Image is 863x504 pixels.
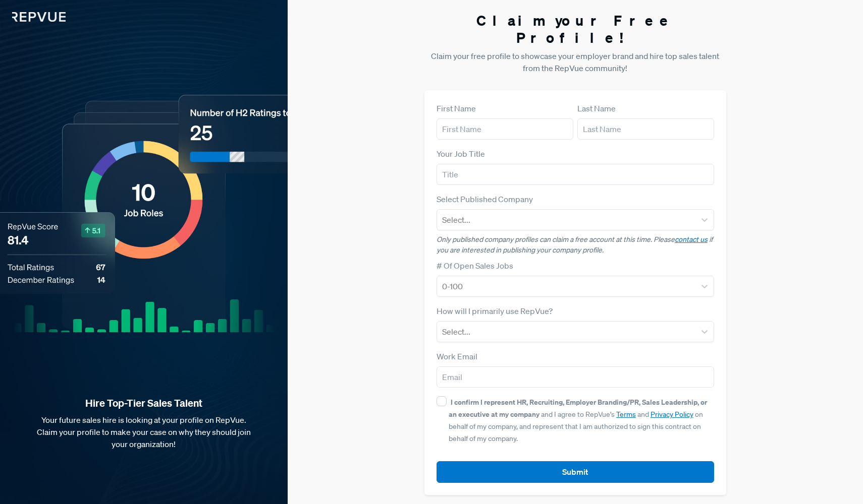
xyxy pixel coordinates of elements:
[577,118,714,140] input: Last Name
[437,234,715,256] p: Only published company profiles can claim a free account at this time. Please if you are interest...
[651,410,693,419] a: Privacy Policy
[437,461,715,483] button: Submit
[437,193,533,205] label: Select Published Company
[449,398,707,443] span: and I agree to RepVue’s and on behalf of my company, and represent that I am authorized to sign t...
[437,118,573,140] input: First Name
[437,305,553,317] label: How will I primarily use RepVue?
[437,366,715,388] input: Email
[424,50,727,74] p: Claim your free profile to showcase your employer brand and hire top sales talent from the RepVue...
[437,350,477,362] label: Work Email
[437,164,715,185] input: Title
[616,410,636,419] a: Terms
[437,148,485,160] label: Your Job Title
[577,102,616,114] label: Last Name
[424,12,727,46] h3: Claim your Free Profile!
[16,414,272,450] p: Your future sales hire is looking at your profile on RepVue. Claim your profile to make your case...
[437,260,513,272] label: # Of Open Sales Jobs
[675,235,708,244] a: contact us
[449,397,707,419] strong: I confirm I represent HR, Recruiting, Employer Branding/PR, Sales Leadership, or an executive at ...
[437,102,476,114] label: First Name
[16,397,272,410] strong: Hire Top-Tier Sales Talent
